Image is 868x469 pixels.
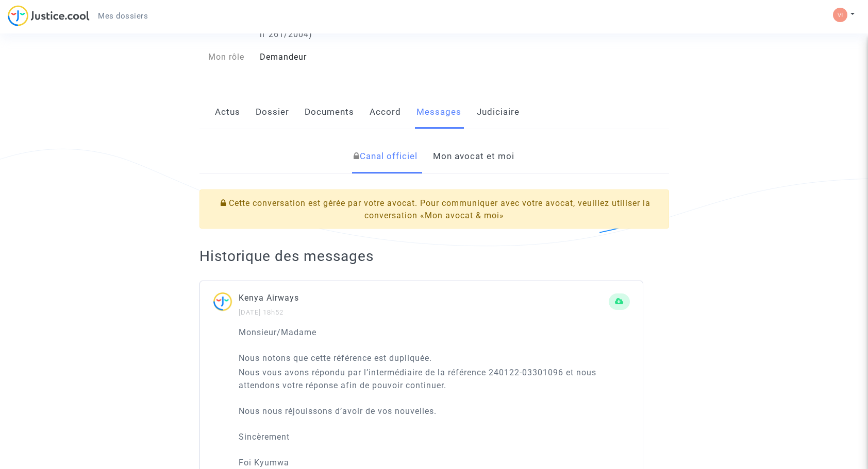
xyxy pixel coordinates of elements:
[256,95,289,129] a: Dossier
[90,8,156,24] a: Mes dossiers
[213,291,239,318] img: ...
[354,140,418,173] a: Canal officiel
[239,368,596,390] span: Nous vous avons répondu par l’intermédiaire de la référence 240122-03301096 et nous attendons vot...
[252,51,434,63] div: Demandeur
[370,95,401,129] a: Accord
[239,291,609,304] p: Kenya Airways
[416,95,461,129] a: Messages
[305,95,354,129] a: Documents
[199,189,669,229] div: Cette conversation est gérée par votre avocat. Pour communiquer avec votre avocat, veuillez utili...
[239,353,432,363] span: Nous notons que cette référence est dupliquée.
[192,51,253,63] div: Mon rôle
[239,327,316,337] span: Monsieur/Madame
[239,432,290,442] span: Sincèrement
[239,308,283,316] small: [DATE] 18h52
[98,11,148,21] span: Mes dossiers
[477,95,520,129] a: Judiciaire
[239,406,437,416] span: Nous nous réjouissons d’avoir de vos nouvelles.
[199,247,669,265] h2: Historique des messages
[433,140,514,173] a: Mon avocat et moi
[239,458,289,467] span: Foi Kyumwa
[215,95,240,129] a: Actus
[8,5,90,26] img: jc-logo.svg
[833,8,847,22] img: 33d476da54f705c088efc9d1a7aed347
